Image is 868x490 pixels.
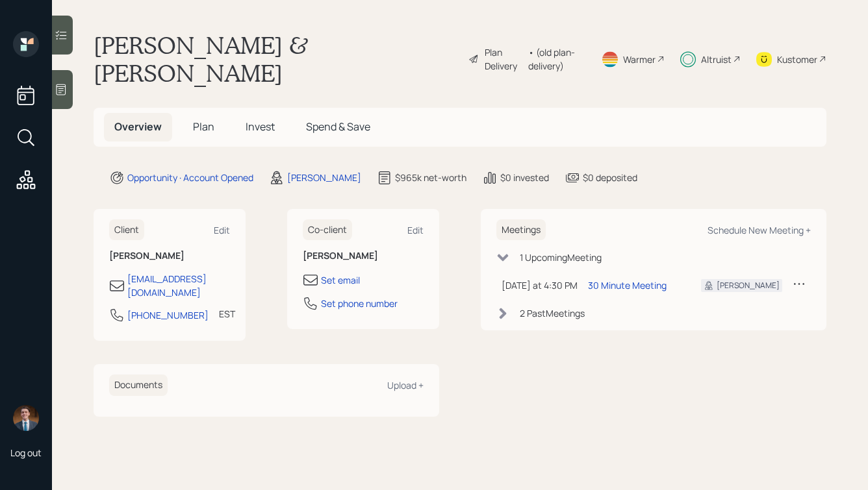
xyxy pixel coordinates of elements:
[485,45,522,73] div: Plan Delivery
[520,251,602,264] div: 1 Upcoming Meeting
[528,45,585,73] div: • (old plan-delivery)
[708,224,811,236] div: Schedule New Meeting +
[496,219,546,241] h6: Meetings
[127,171,253,184] div: Opportunity · Account Opened
[109,251,230,262] h6: [PERSON_NAME]
[109,219,144,241] h6: Client
[520,306,585,320] div: 2 Past Meeting s
[127,272,230,299] div: [EMAIL_ADDRESS][DOMAIN_NAME]
[500,171,549,184] div: $0 invested
[583,171,637,184] div: $0 deposited
[219,307,235,321] div: EST
[10,447,42,459] div: Log out
[214,224,230,236] div: Edit
[303,251,424,262] h6: [PERSON_NAME]
[246,119,275,134] span: Invest
[777,53,817,66] div: Kustomer
[502,278,578,292] div: [DATE] at 4:30 PM
[588,278,667,292] div: 30 Minute Meeting
[109,374,168,396] h6: Documents
[127,308,209,322] div: [PHONE_NUMBER]
[306,119,370,134] span: Spend & Save
[407,224,424,236] div: Edit
[193,119,214,134] span: Plan
[395,171,466,184] div: $965k net-worth
[303,219,352,241] h6: Co-client
[701,53,732,66] div: Altruist
[114,119,162,134] span: Overview
[13,405,39,431] img: hunter_neumayer.jpg
[287,171,361,184] div: [PERSON_NAME]
[321,273,360,287] div: Set email
[387,379,424,391] div: Upload +
[321,297,398,310] div: Set phone number
[717,280,780,291] div: [PERSON_NAME]
[623,53,656,66] div: Warmer
[94,31,458,87] h1: [PERSON_NAME] & [PERSON_NAME]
